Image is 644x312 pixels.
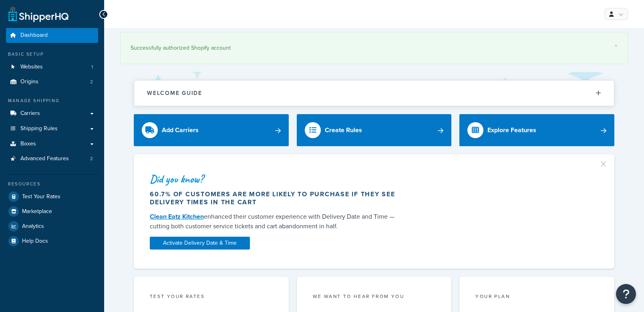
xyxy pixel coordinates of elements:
[134,114,289,146] a: Add Carriers
[616,284,636,304] button: Open Resource Center
[6,181,98,187] div: Resources
[150,212,204,221] a: Clean Eatz Kitchen
[487,125,536,136] div: Explore Features
[22,208,52,215] span: Marketplace
[6,51,98,58] div: Basic Setup
[150,173,403,185] div: Did you know?
[6,28,98,43] a: Dashboard
[297,114,452,146] a: Create Rules
[150,212,403,231] div: enhanced their customer experience with Delivery Date and Time — cutting both customer service ti...
[20,79,38,85] span: Origins
[22,238,48,245] span: Help Docs
[20,32,48,39] span: Dashboard
[20,125,58,132] span: Shipping Rules
[6,219,98,233] a: Analytics
[6,97,98,104] div: Manage Shipping
[20,141,36,147] span: Boxes
[134,81,614,106] button: Welcome Guide
[150,190,403,206] div: 60.7% of customers are more likely to purchase if they see delivery times in the cart
[90,155,93,162] span: 2
[6,137,98,151] a: Boxes
[150,293,273,302] div: Test your rates
[6,234,98,248] a: Help Docs
[150,237,250,250] a: Activate Delivery Date & Time
[20,155,69,162] span: Advanced Features
[6,121,98,136] a: Shipping Rules
[614,42,618,49] a: ×
[131,42,618,54] div: Successfully authorized Shopify account
[6,189,98,204] a: Test Your Rates
[6,60,98,74] li: Websites
[91,64,93,70] span: 1
[22,223,44,230] span: Analytics
[147,90,202,96] h2: Welcome Guide
[162,125,199,136] div: Add Carriers
[6,151,98,166] li: Advanced Features
[90,79,93,85] span: 2
[6,74,98,89] li: Origins
[459,114,614,146] a: Explore Features
[6,106,98,121] a: Carriers
[20,110,40,117] span: Carriers
[6,204,98,219] a: Marketplace
[6,151,98,166] a: Advanced Features2
[313,293,436,300] p: we want to hear from you
[20,64,43,70] span: Websites
[6,74,98,89] a: Origins2
[325,125,362,136] div: Create Rules
[22,193,60,200] span: Test Your Rates
[6,60,98,74] a: Websites1
[475,293,598,302] div: Your Plan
